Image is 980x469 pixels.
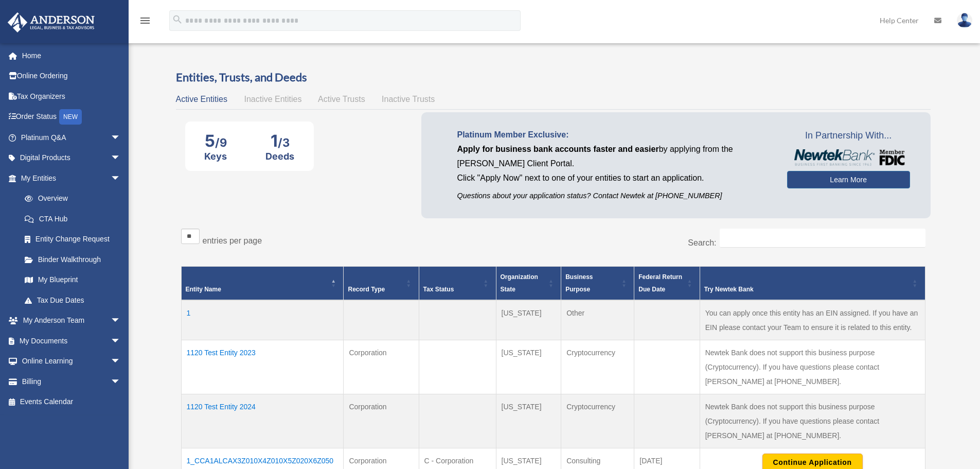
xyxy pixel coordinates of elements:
p: Questions about your application status? Contact Newtek at [PHONE_NUMBER] [457,189,772,202]
a: Overview [14,188,126,209]
span: Inactive Entities [244,95,301,103]
a: Order StatusNEW [7,107,136,128]
span: arrow_drop_down [111,351,131,372]
td: 1 [181,300,344,340]
p: Click "Apply Now" next to one of your entities to start an application. [457,171,772,185]
th: Try Newtek Bank : Activate to sort [700,267,925,301]
th: Entity Name: Activate to invert sorting [181,267,344,301]
img: Anderson Advisors Platinum Portal [5,12,98,32]
span: arrow_drop_down [111,148,131,169]
a: Entity Change Request [14,229,131,250]
span: Business Purpose [565,273,593,293]
a: Tax Due Dates [14,290,131,310]
p: by applying from the [PERSON_NAME] Client Portal. [457,142,772,171]
span: arrow_drop_down [111,127,131,148]
th: Tax Status: Activate to sort [419,267,496,301]
td: Corporation [344,394,419,448]
span: /9 [215,136,227,149]
span: Record Type [348,286,385,293]
td: Other [561,300,634,340]
a: Events Calendar [7,392,136,412]
div: 1 [265,131,294,151]
span: Entity Name [186,286,221,293]
td: [US_STATE] [496,394,561,448]
th: Federal Return Due Date: Activate to sort [634,267,700,301]
a: Home [7,45,136,66]
th: Organization State: Activate to sort [496,267,561,301]
span: In Partnership With... [787,128,910,144]
p: Platinum Member Exclusive: [457,128,772,142]
a: My Blueprint [14,270,131,290]
th: Business Purpose: Activate to sort [561,267,634,301]
span: Active Trusts [318,95,365,103]
div: Keys [204,151,227,162]
a: Digital Productsarrow_drop_down [7,148,136,168]
i: menu [139,14,151,27]
h3: Entities, Trusts, and Deeds [176,70,931,85]
label: Search: [688,238,716,247]
a: Binder Walkthrough [14,249,131,270]
span: arrow_drop_down [111,168,131,189]
a: Learn More [787,171,910,188]
div: NEW [59,109,82,125]
div: Deeds [265,151,294,162]
a: My Documentsarrow_drop_down [7,331,136,351]
td: Newtek Bank does not support this business purpose (Cryptocurrency). If you have questions please... [700,394,925,448]
td: You can apply once this entity has an EIN assigned. If you have an EIN please contact your Team t... [700,300,925,340]
td: [US_STATE] [496,340,561,394]
label: entries per page [203,236,262,245]
a: Online Learningarrow_drop_down [7,351,136,372]
span: arrow_drop_down [111,331,131,352]
div: Try Newtek Bank [704,283,910,296]
span: Tax Status [423,286,454,293]
a: My Entitiesarrow_drop_down [7,168,131,188]
a: Online Ordering [7,66,136,86]
span: arrow_drop_down [111,371,131,392]
span: Active Entities [176,95,227,103]
td: Corporation [344,340,419,394]
i: search [172,14,183,25]
span: Federal Return Due Date [638,273,682,293]
td: Cryptocurrency [561,394,634,448]
span: Apply for business bank accounts faster and easier [457,145,659,153]
td: Newtek Bank does not support this business purpose (Cryptocurrency). If you have questions please... [700,340,925,394]
img: User Pic [957,13,972,28]
a: CTA Hub [14,209,131,229]
a: menu [139,18,151,27]
span: /3 [278,136,290,149]
td: Cryptocurrency [561,340,634,394]
td: 1120 Test Entity 2023 [181,340,344,394]
a: Billingarrow_drop_down [7,371,136,392]
a: Platinum Q&Aarrow_drop_down [7,127,136,148]
span: Organization State [501,273,538,293]
span: Inactive Trusts [382,95,435,103]
td: [US_STATE] [496,300,561,340]
th: Record Type: Activate to sort [344,267,419,301]
img: NewtekBankLogoSM.png [792,149,905,166]
td: 1120 Test Entity 2024 [181,394,344,448]
span: arrow_drop_down [111,310,131,332]
a: Tax Organizers [7,86,136,107]
div: 5 [204,131,227,151]
a: My Anderson Teamarrow_drop_down [7,310,136,331]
